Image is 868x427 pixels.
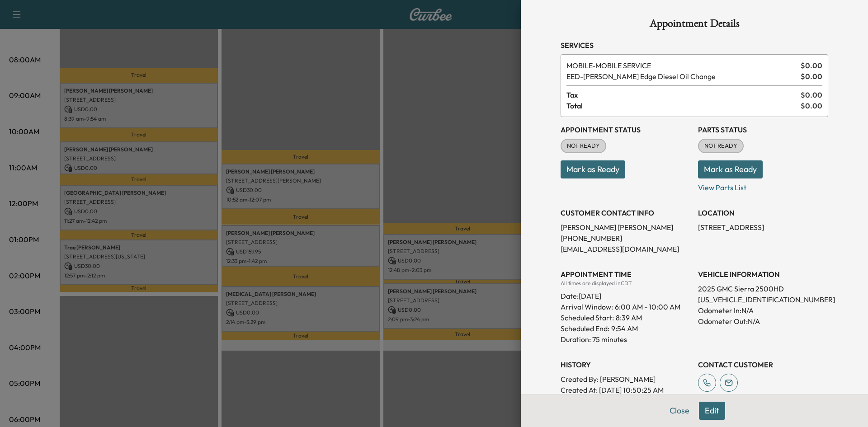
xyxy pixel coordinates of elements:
[561,280,691,287] div: All times are displayed in CDT
[561,269,691,280] h3: APPOINTMENT TIME
[566,89,801,100] span: Tax
[698,178,828,193] p: View Parts List
[698,222,828,233] p: [STREET_ADDRESS]
[561,40,828,51] h3: Services
[561,222,691,233] p: [PERSON_NAME] [PERSON_NAME]
[698,316,828,327] p: Odometer Out: N/A
[698,359,828,370] h3: CONTACT CUSTOMER
[561,359,691,370] h3: History
[699,402,725,420] button: Edit
[698,283,828,294] p: 2025 GMC Sierra 2500HD
[566,71,797,82] span: Ewing Edge Diesel Oil Change
[616,312,642,323] p: 8:39 AM
[611,323,638,334] p: 9:54 AM
[561,301,691,312] p: Arrival Window:
[561,287,691,301] div: Date: [DATE]
[664,402,695,420] button: Close
[698,305,828,316] p: Odometer In: N/A
[698,294,828,305] p: [US_VEHICLE_IDENTIFICATION_NUMBER]
[615,301,680,312] span: 6:00 AM - 10:00 AM
[561,312,614,323] p: Scheduled Start:
[561,233,691,244] p: [PHONE_NUMBER]
[801,60,822,71] span: $ 0.00
[561,160,625,178] button: Mark as Ready
[561,385,691,395] p: Created At : [DATE] 10:50:25 AM
[699,141,743,150] span: NOT READY
[801,100,822,111] span: $ 0.00
[561,323,609,334] p: Scheduled End:
[801,71,822,82] span: $ 0.00
[561,334,691,345] p: Duration: 75 minutes
[561,141,605,150] span: NOT READY
[801,89,822,100] span: $ 0.00
[561,374,691,385] p: Created By : [PERSON_NAME]
[698,124,828,135] h3: Parts Status
[566,60,797,71] span: MOBILE SERVICE
[698,207,828,218] h3: LOCATION
[561,124,691,135] h3: Appointment Status
[561,244,691,254] p: [EMAIL_ADDRESS][DOMAIN_NAME]
[566,100,801,111] span: Total
[561,207,691,218] h3: CUSTOMER CONTACT INFO
[561,18,828,33] h1: Appointment Details
[698,269,828,280] h3: VEHICLE INFORMATION
[698,160,763,178] button: Mark as Ready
